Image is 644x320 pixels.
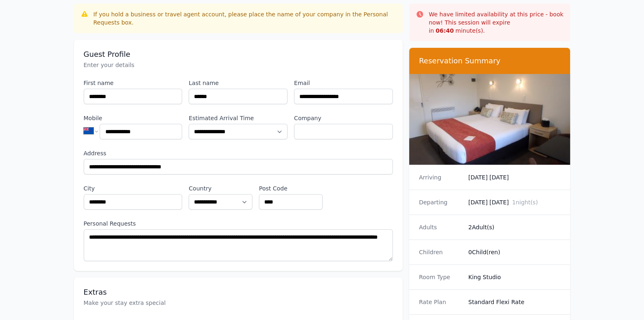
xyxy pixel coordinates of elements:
strong: 06 : 40 [436,27,454,34]
img: King Studio [409,74,570,165]
label: Personal Requests [84,219,393,228]
span: 1 night(s) [512,199,538,206]
dd: King Studio [468,273,561,281]
label: Mobile [84,114,183,122]
label: Last name [189,79,287,87]
h3: Guest Profile [84,49,393,59]
dd: Standard Flexi Rate [468,298,561,306]
label: Estimated Arrival Time [189,114,287,122]
div: If you hold a business or travel agent account, please place the name of your company in the Pers... [94,10,396,27]
p: Enter your details [84,61,393,69]
dd: 0 Child(ren) [468,248,561,256]
label: First name [84,79,183,87]
dt: Children [419,248,462,256]
dt: Arriving [419,173,462,181]
h3: Extras [84,287,393,297]
dd: [DATE] [DATE] [468,173,561,181]
label: Post Code [259,184,323,192]
dt: Rate Plan [419,298,462,306]
label: Country [189,184,252,192]
dt: Departing [419,198,462,206]
label: Address [84,149,393,157]
label: City [84,184,183,192]
label: Email [294,79,393,87]
label: Company [294,114,393,122]
dd: [DATE] [DATE] [468,198,561,206]
dt: Adults [419,223,462,231]
p: Make your stay extra special [84,299,393,307]
dt: Room Type [419,273,462,281]
dd: 2 Adult(s) [468,223,561,231]
h3: Reservation Summary [419,56,561,66]
p: We have limited availability at this price - book now! This session will expire in minute(s). [429,10,564,35]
